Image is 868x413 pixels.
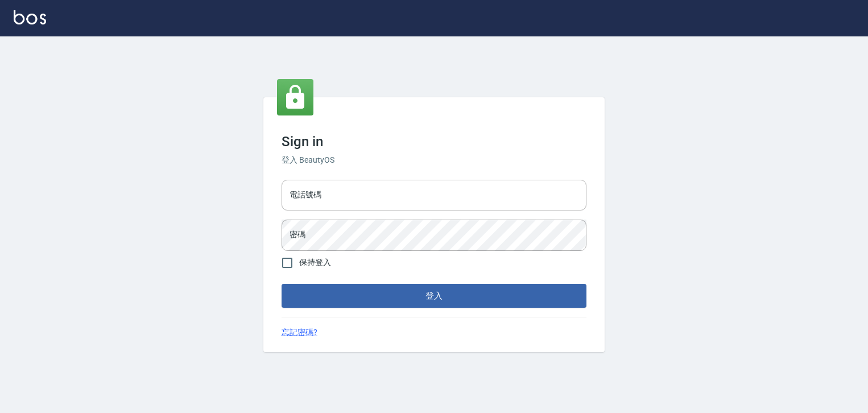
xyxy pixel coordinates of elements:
button: 登入 [282,284,586,308]
h6: 登入 BeautyOS [282,154,586,166]
a: 忘記密碼? [282,327,317,338]
span: 保持登入 [299,257,331,269]
img: Logo [14,10,46,24]
h3: Sign in [282,134,586,150]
